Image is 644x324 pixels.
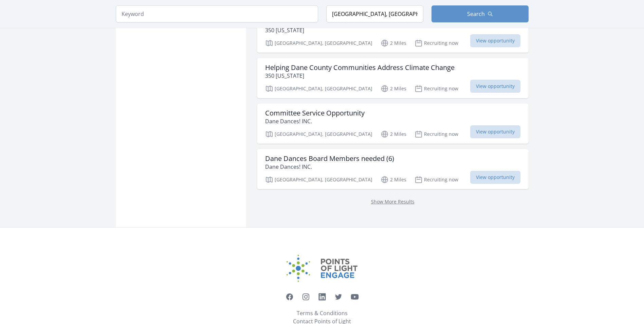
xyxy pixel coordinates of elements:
[265,64,455,72] h3: Helping Dane County Communities Address Climate Change
[257,149,529,189] a: Dane Dances Board Members needed (6) Dane Dances! INC. [GEOGRAPHIC_DATA], [GEOGRAPHIC_DATA] 2 Mil...
[470,34,520,47] span: View opportunity
[116,5,318,22] input: Keyword
[371,198,415,205] a: Show More Results
[415,39,458,47] p: Recruiting now
[257,13,529,53] a: Stop Tar Sands Pipelines in [US_STATE]! 350 [US_STATE] [GEOGRAPHIC_DATA], [GEOGRAPHIC_DATA] 2 Mil...
[265,163,394,171] p: Dane Dances! INC.
[431,5,529,22] button: Search
[381,176,406,184] p: 2 Miles
[381,85,406,93] p: 2 Miles
[265,26,389,34] p: 350 [US_STATE]
[326,5,423,22] input: Location
[265,85,372,93] p: [GEOGRAPHIC_DATA], [GEOGRAPHIC_DATA]
[415,130,458,138] p: Recruiting now
[297,309,348,317] a: Terms & Conditions
[257,58,529,98] a: Helping Dane County Communities Address Climate Change 350 [US_STATE] [GEOGRAPHIC_DATA], [GEOGRAP...
[265,109,365,117] h3: Committee Service Opportunity
[415,85,458,93] p: Recruiting now
[415,176,458,184] p: Recruiting now
[265,176,372,184] p: [GEOGRAPHIC_DATA], [GEOGRAPHIC_DATA]
[467,10,485,18] span: Search
[265,155,394,163] h3: Dane Dances Board Members needed (6)
[265,39,372,47] p: [GEOGRAPHIC_DATA], [GEOGRAPHIC_DATA]
[287,255,358,282] img: Points of Light Engage
[381,39,406,47] p: 2 Miles
[265,117,365,125] p: Dane Dances! INC.
[265,72,455,80] p: 350 [US_STATE]
[265,130,372,138] p: [GEOGRAPHIC_DATA], [GEOGRAPHIC_DATA]
[470,171,520,184] span: View opportunity
[470,80,520,93] span: View opportunity
[257,104,529,144] a: Committee Service Opportunity Dane Dances! INC. [GEOGRAPHIC_DATA], [GEOGRAPHIC_DATA] 2 Miles Recr...
[470,125,520,138] span: View opportunity
[381,130,406,138] p: 2 Miles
